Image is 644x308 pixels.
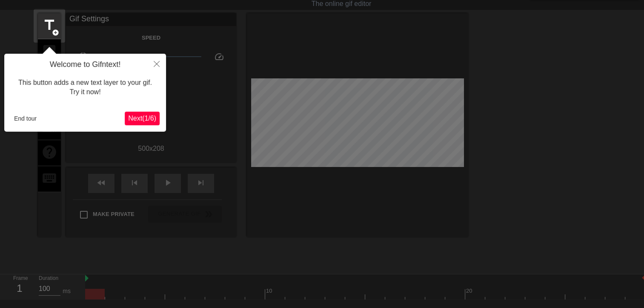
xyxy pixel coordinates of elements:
h4: Welcome to Gifntext! [11,60,160,69]
button: Close [147,54,166,73]
div: This button adds a new text layer to your gif. Try it now! [11,69,160,106]
span: Next ( 1 / 6 ) [128,115,156,122]
button: Next [125,112,160,125]
button: End tour [11,112,40,125]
